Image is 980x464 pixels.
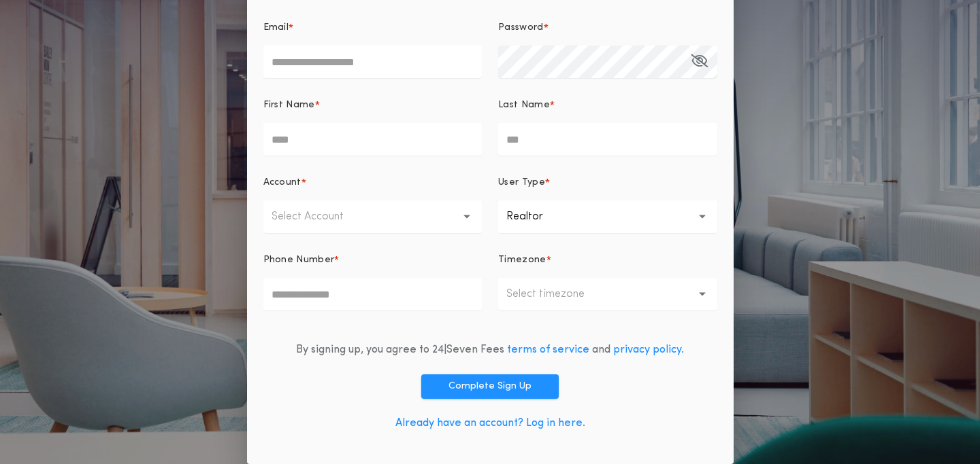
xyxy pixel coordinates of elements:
[263,46,483,78] input: Email*
[263,176,301,190] p: Account
[506,286,606,302] p: Select timezone
[421,374,559,399] button: Complete Sign Up
[296,342,684,358] div: By signing up, you agree to 24|Seven Fees and
[507,344,589,355] a: terms of service
[263,253,335,267] p: Phone Number
[263,21,289,35] p: Email
[506,209,565,225] p: Realtor
[263,123,483,156] input: First Name*
[498,200,717,233] button: Realtor
[691,46,708,78] button: Password*
[498,46,717,78] input: Password*
[272,209,365,225] p: Select Account
[498,123,717,156] input: Last Name*
[498,21,544,35] p: Password
[263,200,483,233] button: Select Account
[263,99,315,112] p: First Name
[498,99,550,112] p: Last Name
[498,253,546,267] p: Timezone
[395,418,585,429] a: Already have an account? Log in here.
[613,344,684,355] a: privacy policy.
[498,176,545,190] p: User Type
[498,278,717,310] button: Select timezone
[263,278,483,310] input: Phone Number*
